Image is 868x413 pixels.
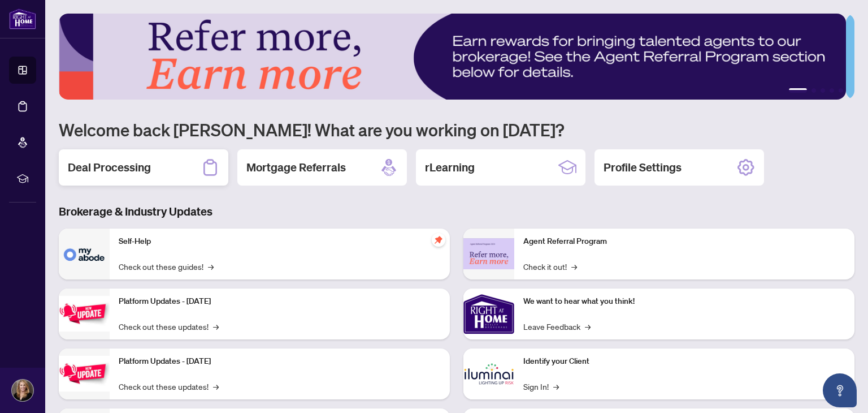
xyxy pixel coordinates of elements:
img: Identify your Client [463,349,514,399]
p: Platform Updates - [DATE] [119,295,441,308]
a: Check out these updates!→ [119,380,219,393]
span: → [571,260,577,273]
button: 1 [789,88,807,93]
p: We want to hear what you think! [523,295,845,308]
span: → [208,260,214,273]
span: → [585,320,591,333]
a: Check out these guides!→ [119,260,214,273]
p: Self-Help [119,235,441,248]
a: Sign In!→ [523,380,559,393]
button: 5 [839,88,843,93]
h2: rLearning [425,160,475,175]
p: Identify your Client [523,355,845,368]
img: Platform Updates - July 8, 2025 [59,356,110,392]
h3: Brokerage & Industry Updates [59,204,854,220]
h2: Profile Settings [604,160,682,175]
span: pushpin [432,233,445,247]
h2: Deal Processing [68,160,151,175]
img: Profile Icon [12,380,33,401]
a: Check out these updates!→ [119,320,219,333]
span: → [213,320,219,333]
img: Platform Updates - July 21, 2025 [59,296,110,332]
button: 4 [830,88,834,93]
img: Slide 0 [59,14,846,100]
img: logo [9,8,36,29]
button: 3 [821,88,825,93]
button: Open asap [823,373,857,407]
p: Agent Referral Program [523,235,845,248]
span: → [213,380,219,393]
h1: Welcome back [PERSON_NAME]! What are you working on [DATE]? [59,119,854,140]
button: 2 [811,88,816,93]
a: Check it out!→ [523,260,577,273]
span: → [553,380,559,393]
h2: Mortgage Referrals [246,160,346,175]
img: We want to hear what you think! [463,289,514,339]
img: Self-Help [59,229,110,279]
a: Leave Feedback→ [523,320,591,333]
img: Agent Referral Program [463,238,514,269]
p: Platform Updates - [DATE] [119,355,441,368]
